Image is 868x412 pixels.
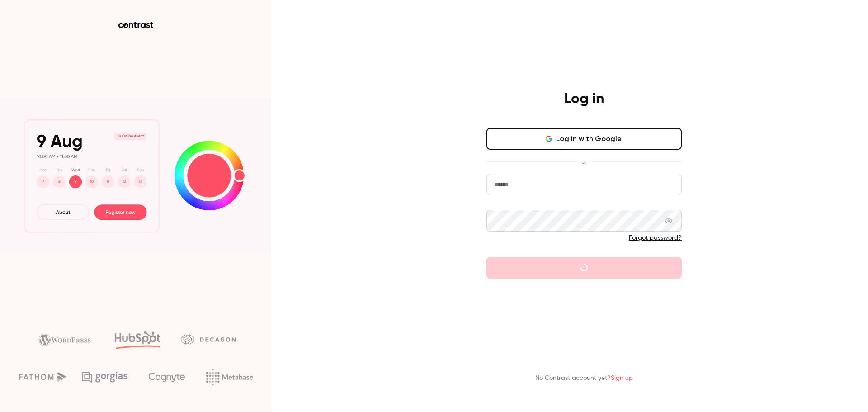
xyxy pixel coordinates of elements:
img: decagon [181,334,236,344]
span: or [577,157,592,166]
p: No Contrast account yet? [535,374,633,383]
a: Forgot password? [629,235,682,241]
a: Sign up [611,375,633,381]
h4: Log in [564,90,604,108]
button: Log in with Google [486,128,682,150]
